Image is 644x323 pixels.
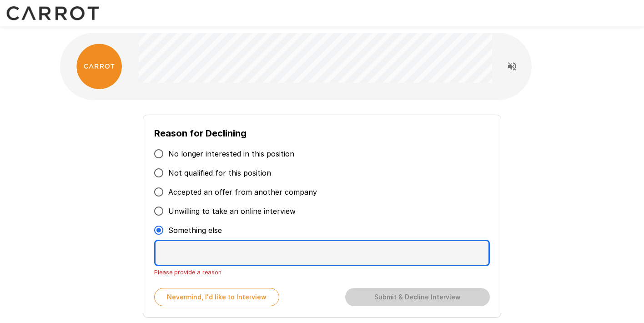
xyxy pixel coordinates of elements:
[168,187,317,197] span: Accepted an offer from another company
[154,267,490,277] p: Please provide a reason
[168,206,296,217] span: Unwilling to take an online interview
[154,288,279,306] button: Nevermind, I'd like to Interview
[168,225,222,236] span: Something else
[168,148,294,159] span: No longer interested in this position
[503,57,521,76] button: Read questions aloud
[76,44,122,89] img: carrot_logo.png
[168,167,271,178] span: Not qualified for this position
[154,128,247,139] b: Reason for Declining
